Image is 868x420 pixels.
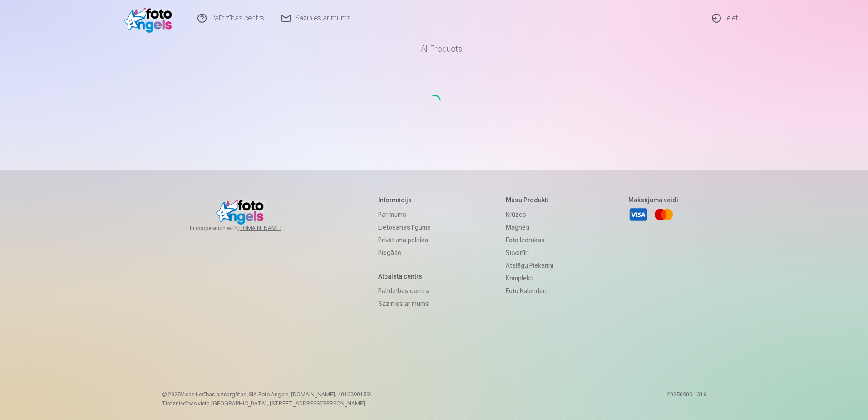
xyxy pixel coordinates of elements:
p: Tirdzniecības vieta [GEOGRAPHIC_DATA], [STREET_ADDRESS][PERSON_NAME] [162,400,373,407]
a: Piegāde [378,246,431,259]
a: [DOMAIN_NAME] [237,225,303,232]
h5: Atbalsta centrs [378,272,431,281]
a: Atslēgu piekariņi [506,259,553,272]
a: Mastercard [654,205,674,225]
p: 20250909.1316 [667,391,706,407]
h5: Informācija [378,195,431,205]
a: Visa [628,205,648,225]
a: All products [395,36,473,62]
span: In cooperation with [190,225,303,232]
a: Privātuma politika [378,234,431,246]
span: SIA Foto Angels, [DOMAIN_NAME]. 40103901591 [249,391,373,398]
a: Suvenīri [506,246,553,259]
h5: Maksājuma veidi [628,195,678,205]
img: /v1 [124,4,177,33]
a: Sazinies ar mums [378,297,431,310]
a: Par mums [378,208,431,221]
a: Komplekti [506,272,553,285]
a: Lietošanas līgums [378,221,431,234]
a: Foto izdrukas [506,234,553,246]
h5: Mūsu produkti [506,195,553,205]
a: Foto kalendāri [506,285,553,297]
a: Palīdzības centrs [378,285,431,297]
a: Krūzes [506,208,553,221]
p: © 2025 Visas tiesības aizsargātas. , [162,391,373,398]
a: Magnēti [506,221,553,234]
